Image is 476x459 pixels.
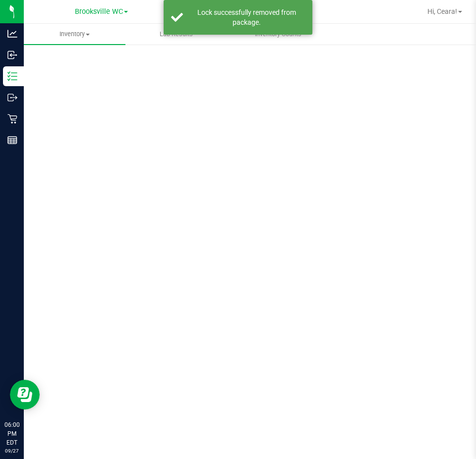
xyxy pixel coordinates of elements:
[4,447,19,455] p: 09/27
[7,114,17,124] inline-svg: Retail
[146,30,206,39] span: Lab Results
[7,135,17,145] inline-svg: Reports
[24,24,125,45] a: Inventory
[10,380,40,409] iframe: Resource center
[7,29,17,39] inline-svg: Analytics
[125,24,227,45] a: Lab Results
[75,7,123,16] span: Brooksville WC
[4,420,19,447] p: 06:00 PM EDT
[7,50,17,60] inline-svg: Inbound
[427,7,457,15] span: Hi, Ceara!
[24,30,125,39] span: Inventory
[7,93,17,102] inline-svg: Outbound
[7,71,17,81] inline-svg: Inventory
[188,7,305,27] div: Lock successfully removed from package.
